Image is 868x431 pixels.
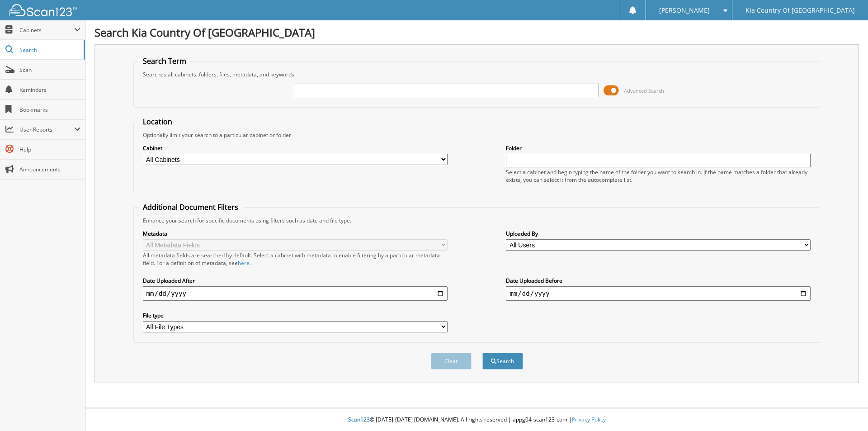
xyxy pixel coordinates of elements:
[238,259,250,267] a: here
[138,71,816,78] div: Searches all cabinets, folders, files, metadata, and keywords
[19,26,74,34] span: Cabinets
[143,251,448,267] div: All metadata fields are searched by default. Select a cabinet with metadata to enable filtering b...
[506,144,811,152] label: Folder
[823,388,868,431] iframe: Chat Widget
[431,353,472,369] button: Clear
[506,230,811,237] label: Uploaded By
[19,86,80,94] span: Reminders
[506,277,811,284] label: Date Uploaded Before
[19,46,79,54] span: Search
[143,230,448,237] label: Metadata
[138,117,177,127] legend: Location
[138,217,816,224] div: Enhance your search for specific documents using filters such as date and file type.
[138,56,191,66] legend: Search Term
[624,87,664,94] span: Advanced Search
[19,166,80,173] span: Announcements
[143,144,448,152] label: Cabinet
[482,353,523,369] button: Search
[659,8,710,13] span: [PERSON_NAME]
[506,168,811,184] div: Select a cabinet and begin typing the name of the folder you want to search in. If the name match...
[9,4,77,16] img: scan123-logo-white.svg
[138,202,243,212] legend: Additional Document Filters
[138,131,816,139] div: Optionally limit your search to a particular cabinet or folder
[94,25,859,40] h1: Search Kia Country Of [GEOGRAPHIC_DATA]
[143,312,448,319] label: File type
[19,106,80,114] span: Bookmarks
[19,126,74,133] span: User Reports
[19,146,80,153] span: Help
[143,277,448,284] label: Date Uploaded After
[745,8,855,13] span: Kia Country Of [GEOGRAPHIC_DATA]
[85,409,868,431] div: © [DATE]-[DATE] [DOMAIN_NAME]. All rights reserved | appg04-scan123-com |
[572,416,606,423] a: Privacy Policy
[348,416,370,423] span: Scan123
[506,286,811,301] input: end
[19,66,80,74] span: Scan
[143,286,448,301] input: start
